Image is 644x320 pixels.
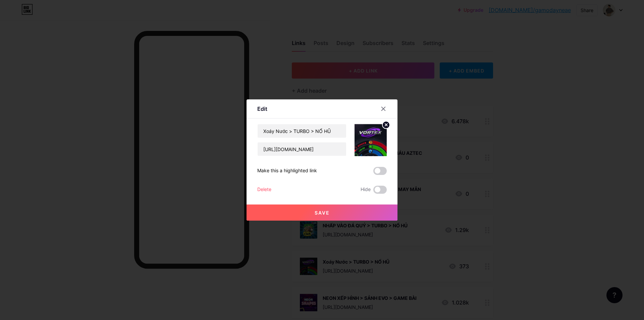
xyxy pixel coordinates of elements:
div: Make this a highlighted link [257,167,317,175]
input: URL [258,142,346,156]
span: Save [315,210,330,216]
div: Delete [257,186,271,194]
img: link_thumbnail [355,124,387,156]
div: Edit [257,105,267,113]
button: Save [247,204,397,221]
input: Title [258,124,346,138]
span: Hide [361,186,371,194]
